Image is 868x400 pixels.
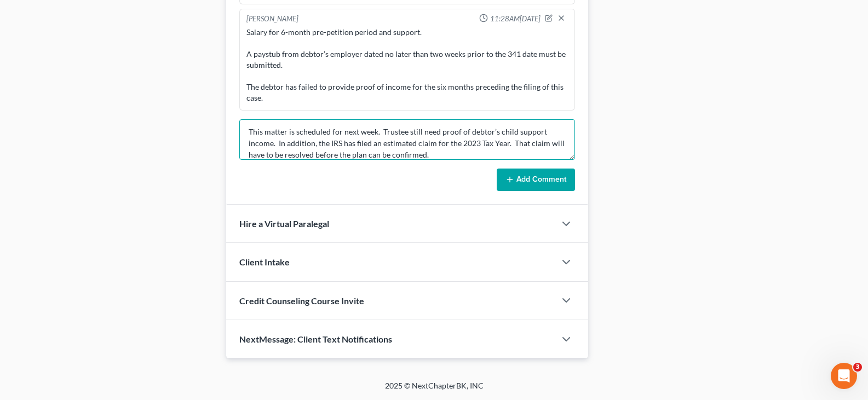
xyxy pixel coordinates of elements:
[853,363,862,372] span: 3
[239,218,329,229] span: Hire a Virtual Paralegal
[239,334,392,344] span: NextMessage: Client Text Notifications
[490,14,541,24] span: 11:28AM[DATE]
[831,363,857,389] iframe: Intercom live chat
[239,257,290,267] span: Client Intake
[246,14,298,25] div: [PERSON_NAME]
[246,27,568,103] div: Salary for 6-month pre-petition period and support. A paystub from debtor’s employer dated no lat...
[239,295,364,306] span: Credit Counseling Course Invite
[122,380,746,400] div: 2025 © NextChapterBK, INC
[497,169,575,192] button: Add Comment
